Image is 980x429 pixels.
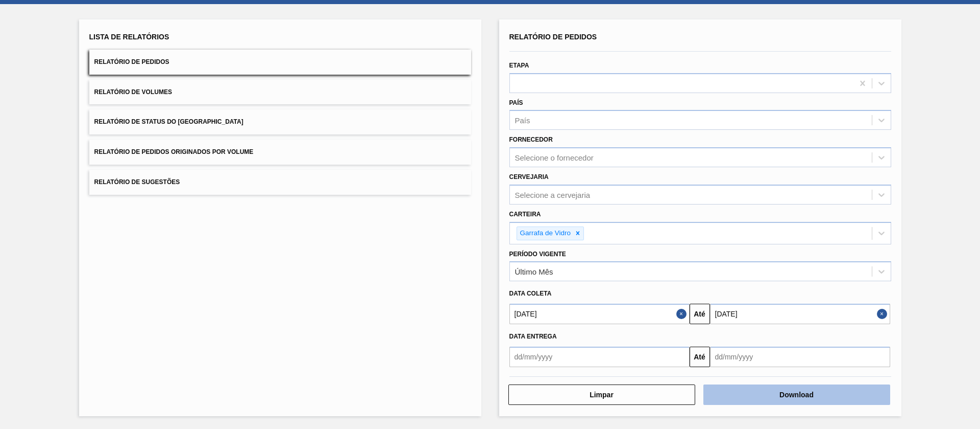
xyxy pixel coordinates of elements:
[517,227,573,240] div: Garrafa de Vidro
[89,170,471,195] button: Relatório de Sugestões
[515,190,591,199] div: Selecione a cervejaria
[515,267,553,276] div: Último Mês
[89,109,471,134] button: Relatório de Status do [GEOGRAPHIC_DATA]
[509,99,523,106] label: País
[877,304,890,324] button: Close
[509,33,597,41] span: Relatório de Pedidos
[509,333,557,340] span: Data Entrega
[690,304,710,324] button: Até
[509,304,690,324] input: dd/mm/yyyy
[509,290,552,297] span: Data coleta
[509,211,541,218] label: Carteira
[509,347,690,367] input: dd/mm/yyyy
[89,80,471,105] button: Relatório de Volumes
[509,136,553,143] label: Fornecedor
[94,178,180,186] span: Relatório de Sugestões
[509,251,566,258] label: Período Vigente
[94,148,254,155] span: Relatório de Pedidos Originados por Volume
[94,118,243,125] span: Relatório de Status do [GEOGRAPHIC_DATA]
[94,58,169,65] span: Relatório de Pedidos
[509,173,549,180] label: Cervejaria
[94,88,172,96] span: Relatório de Volumes
[676,304,690,324] button: Close
[710,347,890,367] input: dd/mm/yyyy
[89,33,169,41] span: Lista de Relatórios
[89,50,471,75] button: Relatório de Pedidos
[508,385,695,405] button: Limpar
[515,116,530,125] div: País
[703,385,890,405] button: Download
[710,304,890,324] input: dd/mm/yyyy
[690,347,710,367] button: Até
[515,153,594,162] div: Selecione o fornecedor
[509,62,529,69] label: Etapa
[89,140,471,165] button: Relatório de Pedidos Originados por Volume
